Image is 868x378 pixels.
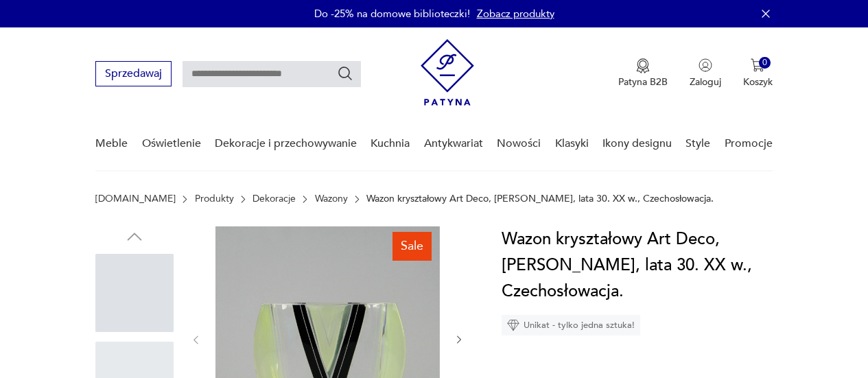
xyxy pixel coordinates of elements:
button: 0Koszyk [743,58,773,88]
p: Koszyk [743,75,773,88]
a: [DOMAIN_NAME] [95,193,176,204]
p: Patyna B2B [618,75,668,88]
p: Do -25% na domowe biblioteczki! [314,7,470,21]
a: Klasyki [555,117,589,170]
img: Ikonka użytkownika [699,58,712,72]
a: Ikony designu [602,117,672,170]
button: Sprzedawaj [95,61,172,86]
img: Ikona diamentu [507,319,519,331]
a: Sprzedawaj [95,70,172,80]
a: Style [685,117,710,170]
button: Patyna B2B [618,58,668,88]
a: Oświetlenie [142,117,201,170]
a: Dekoracje [253,193,296,204]
a: Ikona medaluPatyna B2B [618,58,668,88]
a: Meble [95,117,128,170]
a: Nowości [497,117,541,170]
img: Ikona koszyka [751,58,764,72]
button: Zaloguj [690,58,721,88]
button: Szukaj [337,65,353,82]
p: Wazon kryształowy Art Deco, [PERSON_NAME], lata 30. XX w., Czechosłowacja. [366,193,714,204]
p: Zaloguj [690,75,721,88]
div: Sale [392,232,432,261]
img: Patyna - sklep z meblami i dekoracjami vintage [421,39,474,106]
a: Zobacz produkty [477,7,554,21]
div: 0 [759,57,771,69]
img: Ikona medalu [636,58,650,73]
a: Wazony [315,193,348,204]
a: Produkty [195,193,234,204]
a: Promocje [725,117,773,170]
a: Kuchnia [371,117,410,170]
h1: Wazon kryształowy Art Deco, [PERSON_NAME], lata 30. XX w., Czechosłowacja. [502,226,773,305]
a: Antykwariat [424,117,483,170]
div: Unikat - tylko jedna sztuka! [502,315,640,335]
a: Dekoracje i przechowywanie [215,117,357,170]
